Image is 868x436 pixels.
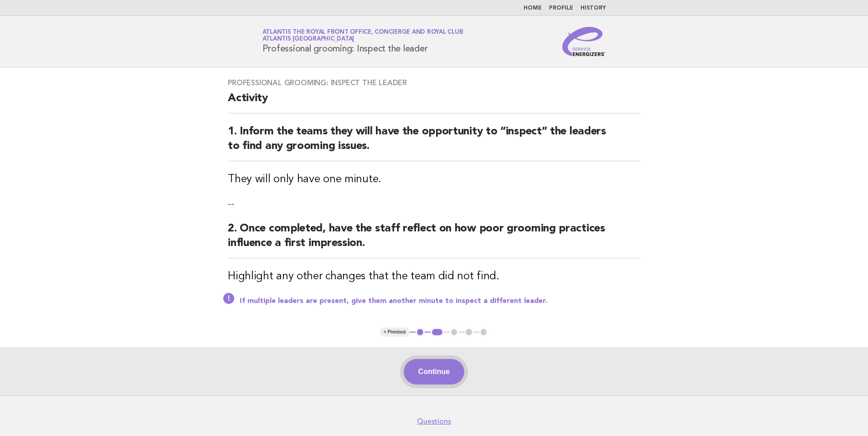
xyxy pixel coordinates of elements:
[228,269,640,284] h3: Highlight any other changes that the team did not find.
[262,36,354,42] span: Atlantis [GEOGRAPHIC_DATA]
[228,198,640,210] p: --
[228,91,640,113] h2: Activity
[431,328,444,337] button: 2
[562,27,606,56] img: Service Energizers
[240,297,640,306] p: If multiple leaders are present, give them another minute to inspect a different leader.
[416,328,425,337] button: 1
[228,124,640,161] h2: 1. Inform the teams they will have the opportunity to “inspect” the leaders to find any grooming ...
[380,328,410,337] button: < Previous
[580,5,606,11] a: History
[417,417,451,426] a: Questions
[228,221,640,258] h2: 2. Once completed, have the staff reflect on how poor grooming practices influence a first impres...
[262,30,463,53] h1: Professional grooming: Inspect the leader
[228,78,640,87] h3: Professional grooming: Inspect the leader
[549,5,573,11] a: Profile
[404,359,464,385] button: Continue
[524,5,542,11] a: Home
[228,172,640,187] h3: They will only have one minute.
[262,29,463,42] a: Atlantis The Royal Front Office, Concierge and Royal ClubAtlantis [GEOGRAPHIC_DATA]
